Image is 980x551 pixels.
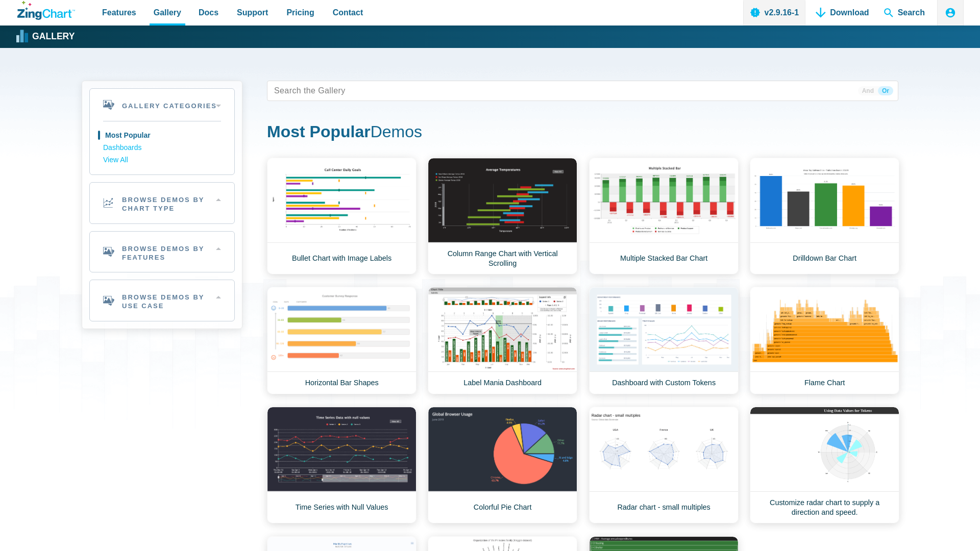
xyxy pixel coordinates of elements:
a: Drilldown Bar Chart [750,158,899,274]
h2: Browse Demos By Chart Type [90,183,234,223]
h1: Demos [267,121,898,144]
a: View All [103,154,221,166]
a: Horizontal Bar Shapes [267,287,416,394]
a: Dashboards [103,142,221,154]
a: Dashboard with Custom Tokens [589,287,739,394]
a: Column Range Chart with Vertical Scrolling [428,158,577,274]
span: Or [878,86,893,95]
span: Features [102,6,136,19]
span: And [858,86,878,95]
a: Bullet Chart with Image Labels [267,158,416,274]
h2: Browse Demos By Features [90,232,234,272]
strong: Gallery [32,32,75,41]
a: Label Mania Dashboard [428,287,577,394]
a: Flame Chart [750,287,899,394]
a: Radar chart - small multiples [589,407,739,523]
span: Docs [199,6,218,19]
a: Colorful Pie Chart [428,407,577,523]
a: ZingChart Logo. Click to return to the homepage [17,1,75,20]
a: Customize radar chart to supply a direction and speed. [750,407,899,523]
h2: Browse Demos By Use Case [90,280,234,321]
span: Contact [333,6,363,19]
h2: Gallery Categories [90,89,234,121]
span: Support [237,6,268,19]
a: Gallery [17,29,75,44]
a: Multiple Stacked Bar Chart [589,158,739,274]
a: Time Series with Null Values [267,407,416,523]
span: Gallery [154,6,181,19]
strong: Most Popular [267,122,371,141]
span: Pricing [286,6,314,19]
a: Most Popular [103,130,221,142]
